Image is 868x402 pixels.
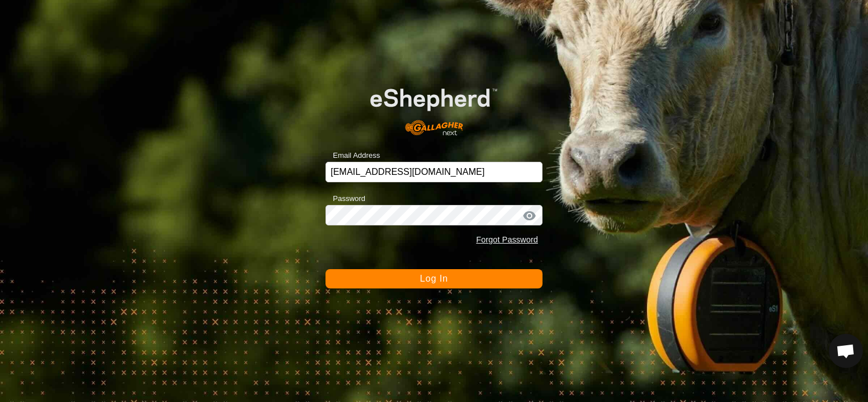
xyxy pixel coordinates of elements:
[347,70,521,144] img: E-shepherd Logo
[829,334,863,368] div: Open chat
[420,274,448,283] span: Log In
[325,269,542,288] button: Log In
[325,162,542,182] input: Email Address
[325,193,365,204] label: Password
[476,235,538,244] a: Forgot Password
[325,150,380,161] label: Email Address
